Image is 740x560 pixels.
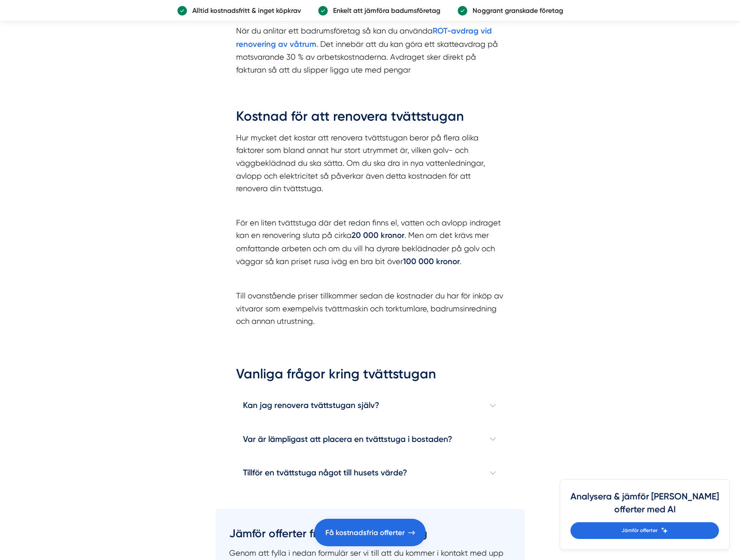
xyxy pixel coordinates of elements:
[229,523,511,547] h3: Jämför offerter från granskade företag
[236,24,504,76] p: När du anlitar ett badrumsföretag så kan du använda . Det innebär att du kan göra ett skatteavdra...
[236,365,504,389] h2: Vanliga frågor kring tvättstugan
[570,490,719,522] h4: Analysera & jämför [PERSON_NAME] offerter med AI
[622,527,658,535] span: Jämför offerter
[352,231,404,240] strong: 20 000 kronor
[236,289,504,328] p: Till ovanstående priser tillkommer sedan de kostnader du har för inköp av vitvaror som exempelvis...
[187,5,301,16] p: Alltid kostnadsfritt & inget köpkrav
[236,26,492,49] a: ROT-avdrag vid renovering av våtrum
[467,5,563,16] p: Noggrant granskade företag
[236,216,504,268] p: För en liten tvättstuga där det redan finns el, vatten och avlopp indraget kan en renovering slut...
[236,456,504,490] h4: Tillför en tvättstuga något till husets värde?
[325,527,405,539] span: Få kostnadsfria offerter
[328,5,440,16] p: Enkelt att jämföra badumsföretag
[236,389,504,422] h4: Kan jag renovera tvättstugan själv?
[314,519,426,546] a: Få kostnadsfria offerter
[236,107,504,131] h2: Kostnad för att renovera tvättstugan
[236,131,504,195] p: Hur mycket det kostar att renovera tvättstugan beror på flera olika faktorer som bland annat hur ...
[403,257,460,266] strong: 100 000 kronor
[570,522,719,539] a: Jämför offerter
[236,423,504,456] h4: Var är lämpligast att placera en tvättstuga i bostaden?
